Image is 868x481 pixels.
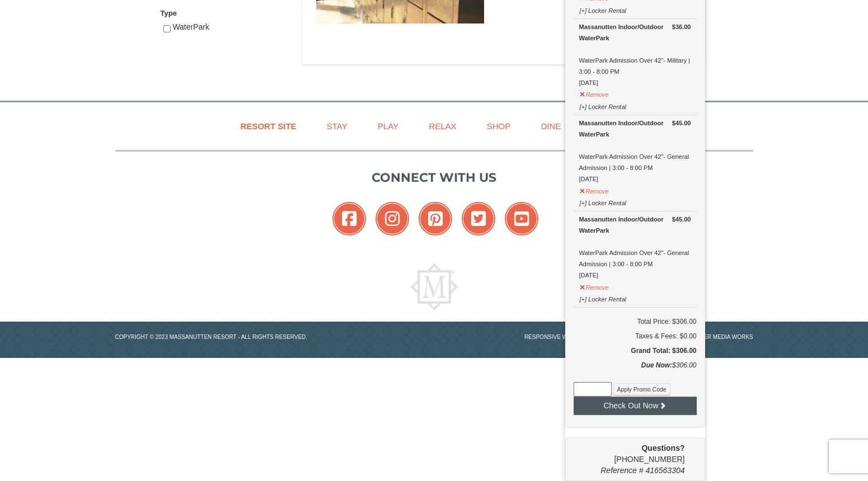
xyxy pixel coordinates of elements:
div: Taxes & Fees: $0.00 [574,331,697,342]
button: Remove [579,183,609,197]
p: Connect with us [115,168,753,187]
button: Apply Promo Code [613,383,670,395]
a: Stay [313,114,362,139]
div: WaterPark Admission Over 42"- Military | 3:00 - 8:00 PM [DATE] [579,21,691,88]
a: Shop [473,114,525,139]
strong: $36.00 [672,21,691,32]
span: [PHONE_NUMBER] [574,442,685,464]
strong: $45.00 [672,117,691,129]
p: Copyright © 2023 Massanutten Resort - All Rights Reserved. [107,333,434,341]
a: Relax [415,114,470,139]
button: Remove [579,86,609,100]
a: Dine [527,114,575,139]
span: 416563304 [645,466,684,475]
div: WaterPark Admission Over 42"- General Admission | 3:00 - 8:00 PM [DATE] [579,117,691,185]
div: $306.00 [574,360,697,382]
img: Massanutten Resort Logo [411,263,458,310]
strong: Questions? [641,444,684,452]
div: Massanutten Indoor/Outdoor WaterPark [579,214,691,236]
a: Play [364,114,412,139]
h6: Total Price: $306.00 [574,316,697,327]
a: Resort Site [227,114,311,139]
div: Massanutten Indoor/Outdoor WaterPark [579,117,691,140]
button: [+] Locker Rental [579,291,627,305]
strong: $45.00 [672,214,691,225]
h5: Grand Total: $306.00 [574,345,697,356]
button: Check Out Now [574,397,697,414]
span: WaterPark [172,22,209,31]
a: Responsive website design and development by Propeller Media Works [524,334,753,340]
strong: Due Now: [641,361,672,369]
button: [+] Locker Rental [579,195,627,209]
button: [+] Locker Rental [579,98,627,112]
div: Massanutten Indoor/Outdoor WaterPark [579,21,691,44]
strong: Type [161,9,177,17]
span: Reference # [600,466,643,475]
button: [+] Locker Rental [579,2,627,16]
button: Remove [579,279,609,293]
div: WaterPark Admission Over 42"- General Admission | 3:00 - 8:00 PM [DATE] [579,214,691,281]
